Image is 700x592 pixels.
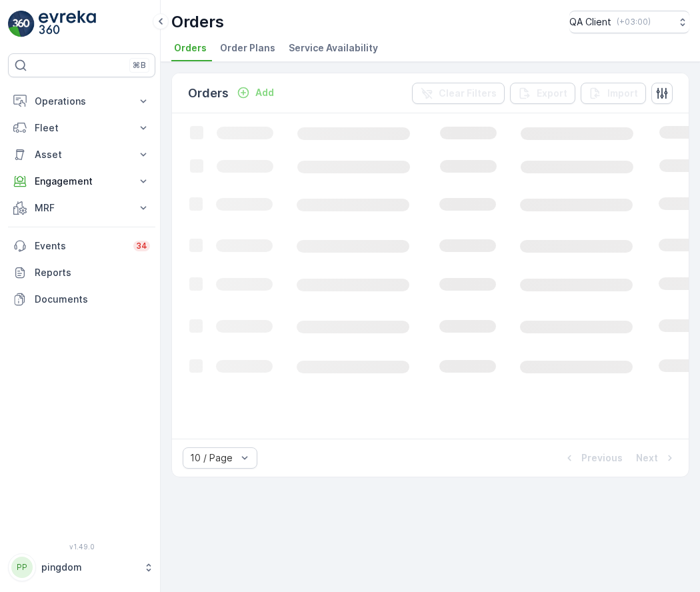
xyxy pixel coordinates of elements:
button: Import [581,83,646,104]
button: Fleet [8,115,155,141]
p: Orders [171,11,224,33]
button: Previous [561,450,624,466]
button: Engagement [8,168,155,195]
p: Events [35,239,125,253]
p: Fleet [35,121,129,135]
p: QA Client [569,15,611,29]
p: Add [255,86,274,99]
p: pingdom [41,561,137,574]
div: PP [11,557,33,578]
p: Clear Filters [439,87,497,100]
p: Next [636,451,658,465]
p: Orders [188,84,229,103]
p: Reports [35,266,150,279]
button: Next [635,450,678,466]
p: Asset [35,148,129,161]
p: Engagement [35,175,129,188]
button: QA Client(+03:00) [569,11,689,33]
a: Events34 [8,233,155,259]
p: ( +03:00 ) [617,17,651,27]
button: Operations [8,88,155,115]
button: PPpingdom [8,553,155,581]
p: MRF [35,201,129,215]
button: Clear Filters [412,83,505,104]
button: Asset [8,141,155,168]
span: v 1.49.0 [8,543,155,551]
a: Documents [8,286,155,313]
p: Export [537,87,567,100]
img: logo_light-DOdMpM7g.png [39,11,96,37]
p: Import [607,87,638,100]
button: Export [510,83,575,104]
button: MRF [8,195,155,221]
p: Operations [35,95,129,108]
span: Orders [174,41,207,55]
p: 34 [136,241,147,251]
img: logo [8,11,35,37]
span: Order Plans [220,41,275,55]
p: Previous [581,451,623,465]
p: ⌘B [133,60,146,71]
p: Documents [35,293,150,306]
button: Add [231,85,279,101]
span: Service Availability [289,41,378,55]
a: Reports [8,259,155,286]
